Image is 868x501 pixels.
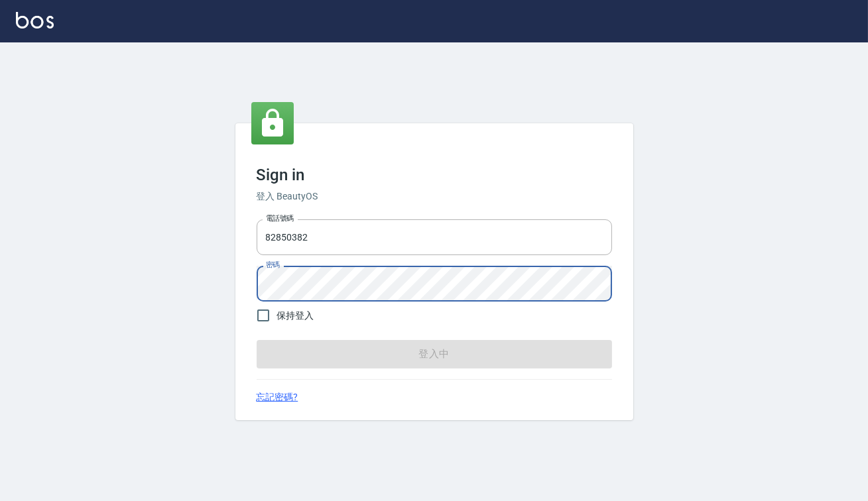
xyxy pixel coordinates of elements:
h6: 登入 BeautyOS [257,190,612,203]
a: 忘記密碼? [257,390,298,404]
h3: Sign in [257,166,612,184]
span: 保持登入 [277,309,314,323]
img: Logo [16,12,54,28]
label: 密碼 [266,260,280,270]
label: 電話號碼 [266,213,294,223]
